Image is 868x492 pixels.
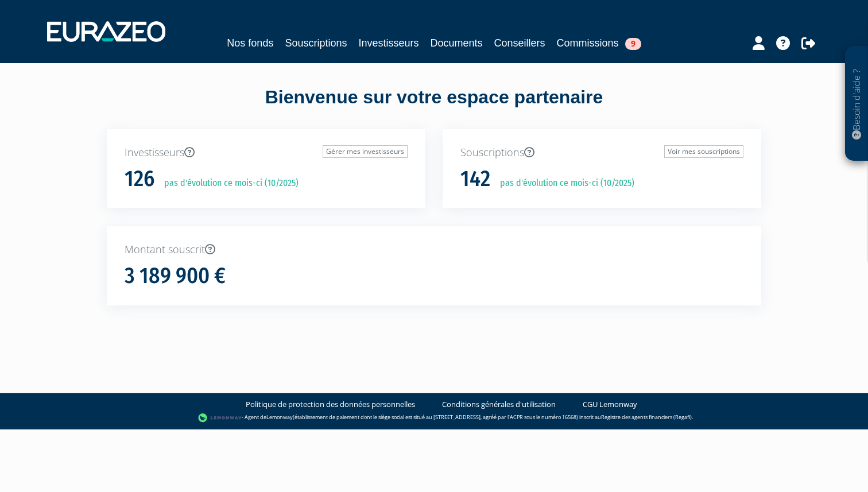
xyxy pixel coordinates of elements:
p: Besoin d'aide ? [850,52,863,156]
a: Voir mes souscriptions [664,145,743,158]
p: pas d'évolution ce mois-ci (10/2025) [492,177,634,190]
a: CGU Lemonway [583,399,637,410]
a: Conditions générales d'utilisation [442,399,556,410]
a: Lemonway [266,413,293,421]
div: - Agent de (établissement de paiement dont le siège social est situé au [STREET_ADDRESS], agréé p... [11,412,857,424]
p: Investisseurs [125,145,408,160]
img: 1732889491-logotype_eurazeo_blanc_rvb.png [47,21,165,42]
a: Gérer mes investisseurs [323,145,408,158]
a: Investisseurs [358,35,418,51]
p: pas d'évolution ce mois-ci (10/2025) [156,177,299,190]
h1: 3 189 900 € [125,264,226,288]
a: Souscriptions [285,35,347,51]
a: Commissions9 [557,35,641,51]
a: Nos fonds [227,35,273,51]
div: Bienvenue sur votre espace partenaire [98,84,770,129]
a: Conseillers [494,35,545,51]
p: Souscriptions [460,145,743,160]
span: 9 [625,38,641,50]
a: Registre des agents financiers (Regafi) [601,413,692,421]
h1: 126 [125,167,154,191]
h1: 142 [460,167,490,191]
p: Montant souscrit [125,242,743,257]
a: Documents [431,35,483,51]
img: logo-lemonway.png [198,412,242,424]
a: Politique de protection des données personnelles [246,399,415,410]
